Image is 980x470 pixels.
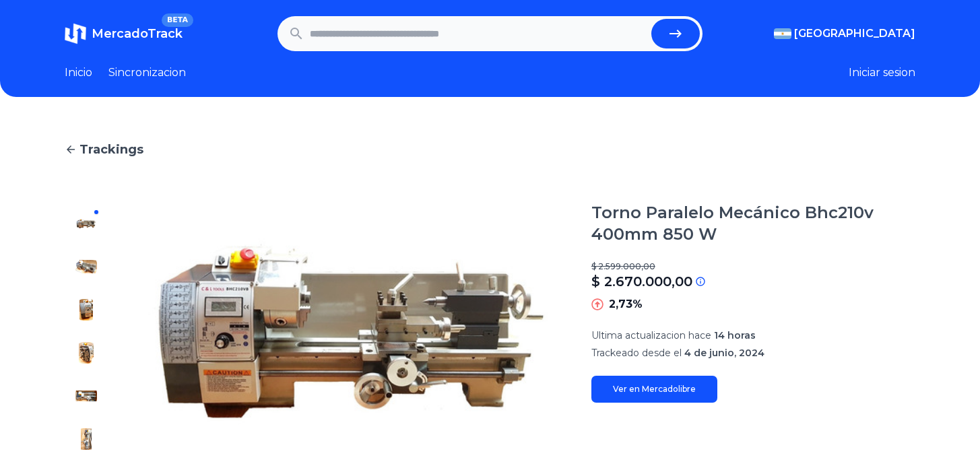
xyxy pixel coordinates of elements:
a: Ver en Mercadolibre [591,376,717,403]
a: Sincronizacion [108,65,186,81]
img: Torno Paralelo Mecánico Bhc210v 400mm 850 W [75,385,97,407]
p: $ 2.670.000,00 [591,272,692,291]
span: Trackings [79,140,143,159]
img: Torno Paralelo Mecánico Bhc210v 400mm 850 W [75,342,97,364]
img: Torno Paralelo Mecánico Bhc210v 400mm 850 W [75,299,97,321]
span: 14 horas [714,329,756,341]
span: MercadoTrack [92,26,183,41]
span: [GEOGRAPHIC_DATA] [794,26,915,42]
h1: Torno Paralelo Mecánico Bhc210v 400mm 850 W [591,202,915,245]
a: Inicio [65,65,92,81]
span: 4 de junio, 2024 [684,347,764,359]
a: MercadoTrackBETA [65,23,183,44]
p: 2,73% [609,296,643,312]
p: $ 2.599.000,00 [591,261,915,272]
img: Argentina [774,28,791,39]
button: [GEOGRAPHIC_DATA] [774,26,915,42]
span: Ultima actualizacion hace [591,329,711,341]
img: Torno Paralelo Mecánico Bhc210v 400mm 850 W [135,202,564,461]
span: BETA [162,13,193,27]
img: Torno Paralelo Mecánico Bhc210v 400mm 850 W [75,256,97,277]
a: Trackings [65,140,915,159]
button: Iniciar sesion [849,65,915,81]
span: Trackeado desde el [591,347,682,359]
img: Torno Paralelo Mecánico Bhc210v 400mm 850 W [75,213,97,234]
img: MercadoTrack [65,23,86,44]
img: Torno Paralelo Mecánico Bhc210v 400mm 850 W [75,428,97,450]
